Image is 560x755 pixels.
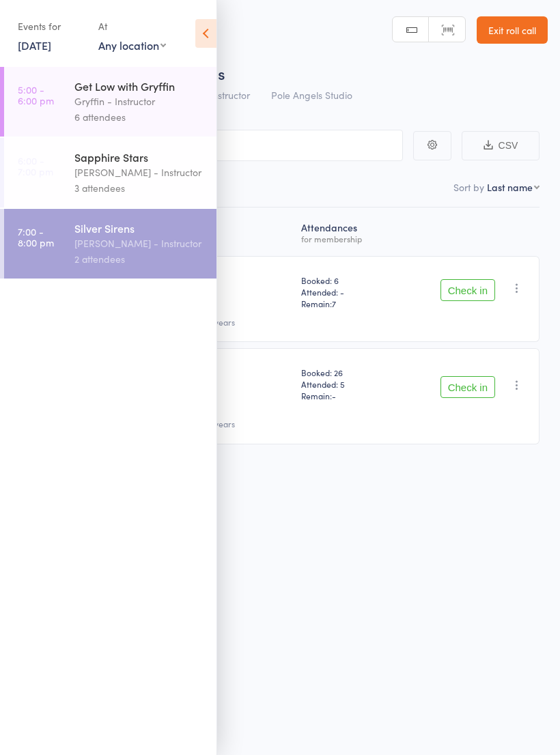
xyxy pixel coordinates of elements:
[487,180,533,194] div: Last name
[18,38,51,53] a: [DATE]
[18,155,53,177] time: 6:00 - 7:00 pm
[74,165,205,180] div: [PERSON_NAME] - Instructor
[332,298,336,309] span: 7
[74,94,205,109] div: Gryffin - Instructor
[296,214,395,250] div: Atten­dances
[301,298,389,309] span: Remain:
[440,279,495,301] button: Check in
[98,38,166,53] div: Any location
[18,226,54,248] time: 7:00 - 8:00 pm
[74,180,205,196] div: 3 attendees
[4,67,216,137] a: 5:00 -6:00 pmGet Low with GryffinGryffin - Instructor6 attendees
[74,251,205,267] div: 2 attendees
[332,390,336,401] span: -
[301,367,389,378] span: Booked: 26
[462,131,540,160] button: CSV
[74,236,205,251] div: [PERSON_NAME] - Instructor
[301,390,389,401] span: Remain:
[271,88,352,102] span: Pole Angels Studio
[477,16,548,44] a: Exit roll call
[74,149,205,165] div: Sapphire Stars
[98,15,166,38] div: At
[74,220,205,236] div: Silver Sirens
[301,234,389,243] div: for membership
[74,79,205,94] div: Get Low with Gryffin
[18,15,85,38] div: Events for
[453,180,484,194] label: Sort by
[440,376,495,398] button: Check in
[4,209,216,279] a: 7:00 -8:00 pmSilver Sirens[PERSON_NAME] - Instructor2 attendees
[301,274,389,286] span: Booked: 6
[74,109,205,125] div: 6 attendees
[18,84,54,106] time: 5:00 - 6:00 pm
[301,378,389,390] span: Attended: 5
[301,286,389,298] span: Attended: -
[4,138,216,208] a: 6:00 -7:00 pmSapphire Stars[PERSON_NAME] - Instructor3 attendees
